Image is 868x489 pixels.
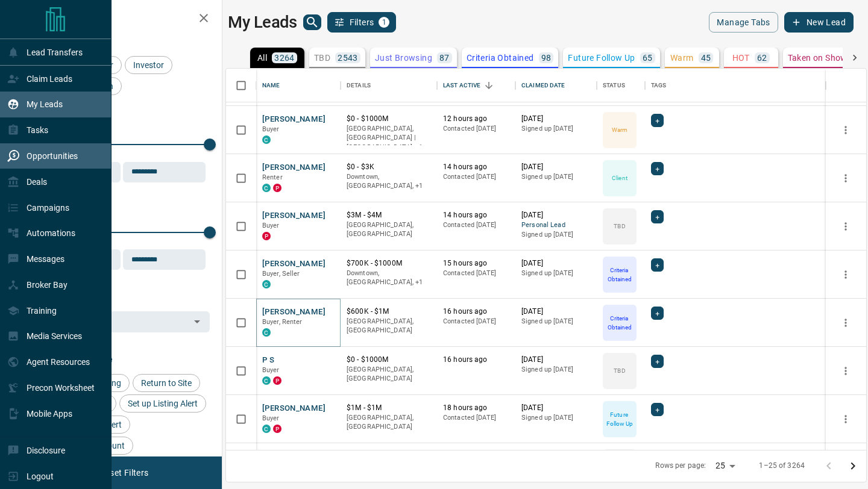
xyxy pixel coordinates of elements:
div: + [651,162,664,175]
button: Filters1 [327,12,397,33]
p: Signed up [DATE] [521,317,591,326]
p: 16 hours ago [443,307,509,317]
p: HOT [732,54,750,62]
p: Warm [670,54,694,62]
div: condos.ca [262,280,271,288]
div: Last Active [443,69,480,102]
p: $1M - $1M [347,403,431,413]
div: Tags [651,69,667,102]
p: $700K - $1000M [347,258,431,269]
span: + [655,114,659,126]
p: Signed up [DATE] [521,413,591,423]
span: Buyer [262,222,280,229]
p: [DATE] [521,114,591,124]
div: Status [603,69,625,102]
div: + [651,355,664,368]
p: $0 - $1000M [347,355,431,365]
p: 98 [541,54,552,62]
p: 62 [757,54,767,62]
p: TBD [314,54,330,62]
button: more [837,266,855,284]
p: Toronto [347,269,431,287]
p: 1–25 of 3264 [759,461,805,471]
div: + [651,114,664,127]
p: Signed up [DATE] [521,124,591,134]
h1: My Leads [228,13,297,32]
button: [PERSON_NAME] [262,114,325,125]
span: Investor [129,60,168,70]
span: + [655,211,659,223]
p: 14 hours ago [443,210,509,220]
span: Buyer [262,414,280,422]
p: [GEOGRAPHIC_DATA], [GEOGRAPHIC_DATA] [347,220,431,239]
p: Future Follow Up [568,54,635,62]
p: [DATE] [521,258,591,269]
p: [GEOGRAPHIC_DATA], [GEOGRAPHIC_DATA] [347,413,431,432]
button: more [837,314,855,332]
button: Sort [480,77,497,94]
div: Claimed Date [515,69,597,102]
p: Signed up [DATE] [521,269,591,278]
p: $600K - $1M [347,307,431,317]
span: Buyer, Renter [262,318,303,326]
p: [DATE] [521,355,591,365]
button: [PERSON_NAME] [262,210,325,222]
p: Criteria Obtained [604,314,635,332]
p: 18 hours ago [443,403,509,413]
div: Name [256,69,341,102]
p: 45 [701,54,711,62]
span: + [655,403,659,416]
p: Contacted [DATE] [443,317,509,326]
div: Details [341,69,437,102]
p: 14 hours ago [443,162,509,172]
div: Status [597,69,645,102]
div: property.ca [273,184,281,192]
div: property.ca [273,425,281,433]
button: [PERSON_NAME] [262,307,325,318]
button: search button [303,14,321,30]
p: 15 hours ago [443,258,509,269]
p: $3M - $4M [347,210,431,220]
p: Future Follow Up [604,410,635,428]
div: Claimed Date [521,69,565,102]
div: + [651,210,664,223]
p: Just Browsing [375,54,432,62]
div: 25 [711,457,740,475]
span: + [655,163,659,175]
button: more [837,410,855,428]
button: [PERSON_NAME] [262,403,325,414]
p: 3264 [274,54,295,62]
p: 12 hours ago [443,114,509,124]
button: more [837,121,855,139]
p: Contacted [DATE] [443,413,509,423]
p: Signed up [DATE] [521,172,591,182]
p: $0 - $1000M [347,114,431,124]
p: Signed up [DATE] [521,365,591,375]
p: [DATE] [521,162,591,172]
p: Warm [612,125,627,134]
p: Criteria Obtained [467,54,534,62]
p: Taken on Showings [788,54,864,62]
div: Tags [645,69,826,102]
div: Name [262,69,280,102]
div: condos.ca [262,135,271,144]
span: Set up Listing Alert [124,399,202,408]
div: condos.ca [262,184,271,192]
p: 2543 [338,54,358,62]
div: Return to Site [133,374,200,392]
div: property.ca [273,376,281,385]
p: 87 [439,54,450,62]
button: [PERSON_NAME] [262,258,325,270]
div: + [651,307,664,320]
span: 1 [380,18,388,26]
span: + [655,307,659,319]
p: [GEOGRAPHIC_DATA], [GEOGRAPHIC_DATA] [347,365,431,384]
div: property.ca [262,232,271,240]
div: Last Active [437,69,515,102]
span: Renter [262,173,283,181]
button: New Lead [784,12,854,33]
p: [DATE] [521,210,591,220]
span: Return to Site [137,378,196,388]
div: + [651,403,664,416]
span: Buyer, Seller [262,270,300,278]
